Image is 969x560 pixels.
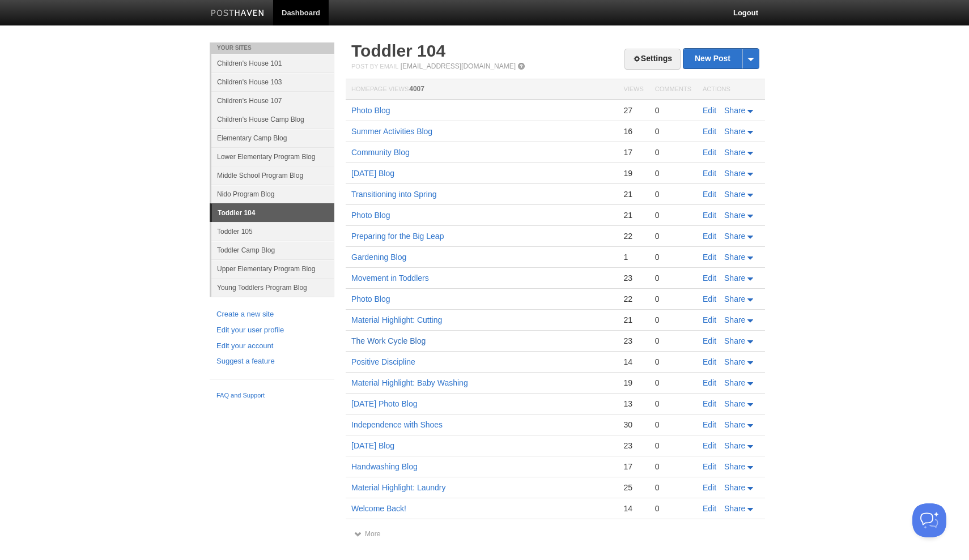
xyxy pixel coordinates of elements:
span: Share [724,148,745,157]
img: Posthaven-bar [211,10,265,18]
a: Movement in Toddlers [351,273,429,283]
a: Edit [703,378,716,387]
div: 0 [655,378,691,388]
div: 19 [623,168,643,178]
a: [DATE] Blog [351,441,394,450]
a: Children's House Camp Blog [211,110,334,129]
a: Nido Program Blog [211,185,334,203]
a: Edit [703,148,716,157]
a: Summer Activities Blog [351,127,432,136]
a: Edit [703,504,716,513]
a: Material Highlight: Cutting [351,315,442,324]
span: Share [724,336,745,345]
a: Edit [703,462,716,471]
div: 16 [623,126,643,136]
span: Post by Email [351,63,398,70]
a: FAQ and Support [216,391,328,401]
a: Edit your user profile [216,324,328,336]
div: 0 [655,147,691,157]
a: Elementary Camp Blog [211,129,334,147]
a: Edit your account [216,340,328,352]
a: Edit [703,106,716,115]
div: 14 [623,357,643,367]
span: Share [724,357,745,366]
a: Edit [703,483,716,492]
span: 4007 [409,85,424,93]
a: Edit [703,211,716,220]
div: 14 [623,503,643,514]
div: 0 [655,168,691,178]
div: 0 [655,503,691,514]
div: 23 [623,336,643,346]
span: Share [724,378,745,387]
a: More [354,530,380,538]
span: Share [724,420,745,429]
div: 0 [655,231,691,241]
a: Middle School Program Blog [211,166,334,185]
div: 30 [623,420,643,430]
div: 0 [655,336,691,346]
span: Share [724,127,745,136]
div: 0 [655,210,691,220]
div: 0 [655,126,691,136]
div: 0 [655,357,691,367]
div: 21 [623,210,643,220]
div: 1 [623,252,643,262]
a: Upper Elementary Program Blog [211,259,334,278]
a: Toddler 104 [212,204,334,222]
div: 0 [655,420,691,430]
a: Gardening Blog [351,253,406,262]
th: Views [618,79,649,100]
span: Share [724,399,745,408]
a: Positive Discipline [351,357,415,366]
div: 21 [623,189,643,199]
span: Share [724,315,745,324]
div: 19 [623,378,643,388]
a: Young Toddlers Program Blog [211,278,334,297]
iframe: Help Scout Beacon - Open [912,503,946,537]
span: Share [724,106,745,115]
div: 0 [655,482,691,493]
span: Share [724,483,745,492]
div: 22 [623,231,643,241]
a: [DATE] Photo Blog [351,399,417,408]
div: 17 [623,461,643,472]
a: The Work Cycle Blog [351,336,426,345]
div: 0 [655,273,691,283]
a: [EMAIL_ADDRESS][DOMAIN_NAME] [401,62,516,70]
a: Community Blog [351,148,410,157]
a: Independence with Shoes [351,420,443,429]
div: 0 [655,189,691,199]
div: 0 [655,315,691,325]
a: Photo Blog [351,294,390,303]
div: 25 [623,482,643,493]
a: Photo Blog [351,106,390,115]
a: Preparing for the Big Leap [351,232,444,241]
a: Edit [703,253,716,262]
a: Edit [703,294,716,303]
a: Transitioning into Spring [351,190,436,199]
span: Share [724,190,745,199]
a: New Post [683,49,759,69]
div: 0 [655,294,691,304]
a: Children's House 107 [211,91,334,110]
div: 13 [623,399,643,409]
a: Edit [703,399,716,408]
a: Edit [703,169,716,178]
li: Your Sites [210,42,334,54]
span: Share [724,441,745,450]
a: Lower Elementary Program Blog [211,147,334,166]
a: Edit [703,336,716,345]
a: Edit [703,357,716,366]
a: [DATE] Blog [351,169,394,178]
div: 0 [655,399,691,409]
a: Children's House 101 [211,54,334,72]
a: Create a new site [216,309,328,320]
th: Comments [649,79,697,100]
th: Homepage Views [346,79,618,100]
a: Edit [703,420,716,429]
div: 22 [623,294,643,304]
span: Share [724,169,745,178]
a: Edit [703,127,716,136]
a: Material Highlight: Laundry [351,483,446,492]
